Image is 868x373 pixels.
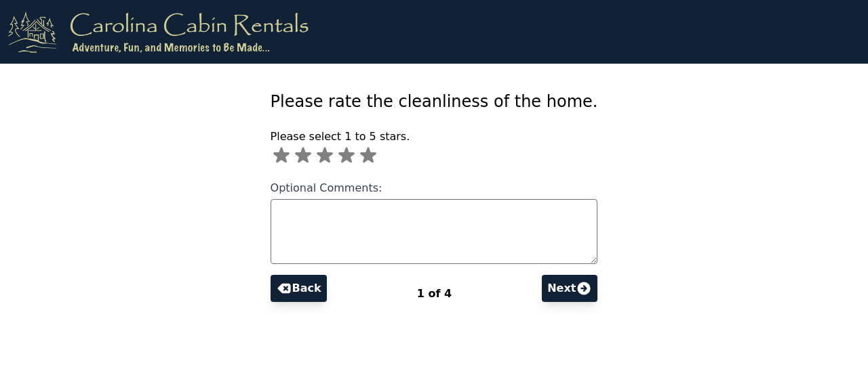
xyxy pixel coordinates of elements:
[271,129,598,145] p: Please select 1 to 5 stars.
[542,275,597,302] button: Next
[271,275,327,302] button: Back
[417,287,452,300] span: 1 of 4
[271,181,382,194] span: Optional Comments:
[8,11,309,53] img: logo.png
[271,92,598,111] span: Please rate the cleanliness of the home.
[271,199,598,264] textarea: Optional Comments:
